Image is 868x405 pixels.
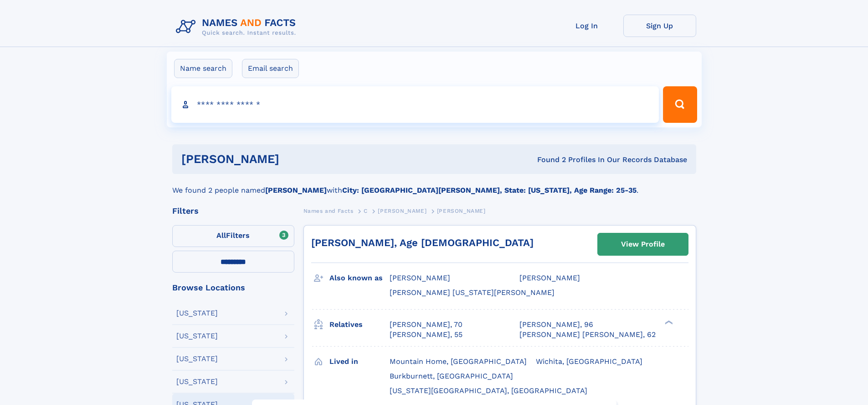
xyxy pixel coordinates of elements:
a: C [364,205,368,216]
span: [PERSON_NAME] [378,208,426,214]
img: Logo Names and Facts [172,15,303,39]
h1: [PERSON_NAME] [181,153,408,165]
div: [US_STATE] [176,332,218,340]
span: Burkburnett, [GEOGRAPHIC_DATA] [390,372,513,380]
div: Found 2 Profiles In Our Records Database [408,155,687,165]
a: Names and Facts [303,205,354,216]
span: [PERSON_NAME] [US_STATE][PERSON_NAME] [390,288,555,297]
a: Log In [550,15,623,37]
a: [PERSON_NAME], 96 [519,320,593,330]
button: Search Button [663,86,697,123]
a: [PERSON_NAME], Age [DEMOGRAPHIC_DATA] [311,237,534,248]
span: [PERSON_NAME] [437,208,486,214]
span: C [364,208,368,214]
a: [PERSON_NAME], 55 [390,330,462,340]
span: [PERSON_NAME] [519,274,580,282]
label: Filters [172,225,294,247]
h3: Relatives [329,317,390,332]
span: Mountain Home, [GEOGRAPHIC_DATA] [390,357,527,366]
b: [PERSON_NAME] [265,186,327,195]
div: We found 2 people named with . [172,174,696,196]
div: Filters [172,207,294,215]
div: [US_STATE] [176,310,218,317]
div: [US_STATE] [176,378,218,385]
label: Email search [242,59,299,78]
div: View Profile [621,234,665,255]
label: Name search [174,59,232,78]
div: [US_STATE] [176,355,218,363]
span: [US_STATE][GEOGRAPHIC_DATA], [GEOGRAPHIC_DATA] [390,386,587,395]
span: Wichita, [GEOGRAPHIC_DATA] [536,357,642,366]
span: [PERSON_NAME] [390,274,450,282]
div: ❯ [663,319,673,325]
div: Browse Locations [172,284,294,292]
h3: Also known as [329,270,390,286]
a: View Profile [598,233,688,255]
b: City: [GEOGRAPHIC_DATA][PERSON_NAME], State: [US_STATE], Age Range: 25-35 [342,186,637,195]
a: [PERSON_NAME] [378,205,426,216]
a: Sign Up [623,15,696,37]
a: [PERSON_NAME], 70 [390,320,462,330]
a: [PERSON_NAME] [PERSON_NAME], 62 [519,330,656,340]
span: All [216,231,226,240]
h3: Lived in [329,354,390,369]
input: search input [171,86,659,123]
